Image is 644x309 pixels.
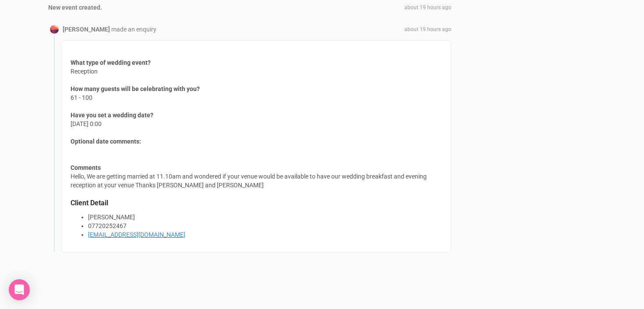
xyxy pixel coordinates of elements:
[71,84,200,102] span: 61 - 100
[71,164,101,171] strong: Comments
[63,26,110,33] strong: [PERSON_NAME]
[71,138,141,145] strong: Optional date comments:
[404,26,451,33] span: about 19 hours ago
[71,58,151,76] span: Reception
[71,112,153,119] strong: Have you set a wedding date?
[9,279,30,300] div: Open Intercom Messenger
[71,85,200,92] strong: How many guests will be celebrating with you?
[71,59,151,66] strong: What type of wedding event?
[88,231,185,238] a: [EMAIL_ADDRESS][DOMAIN_NAME]
[111,26,156,33] span: made an enquiry
[48,4,102,11] strong: New event created.
[71,198,442,208] legend: Client Detail
[88,221,442,230] li: 07720252467
[50,25,59,34] img: Profile Image
[88,213,442,221] li: [PERSON_NAME]
[404,4,451,11] span: about 19 hours ago
[61,40,451,253] div: [DATE] 0:00 Hello, We are getting married at 11.10am and wondered if your venue would be availabl...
